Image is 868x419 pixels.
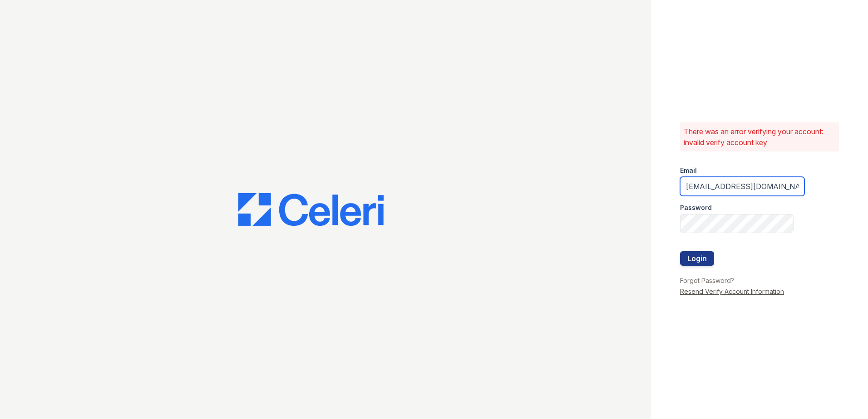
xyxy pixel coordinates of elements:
button: Login [680,251,714,266]
label: Email [680,166,697,175]
a: Forgot Password? [680,277,734,284]
label: Password [680,203,712,212]
img: CE_Logo_Blue-a8612792a0a2168367f1c8372b55b34899dd931a85d93a1a3d3e32e68fde9ad4.png [238,193,384,226]
p: There was an error verifying your account: invalid verify account key [684,126,835,148]
a: Resend Verify Account Information [680,287,784,295]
